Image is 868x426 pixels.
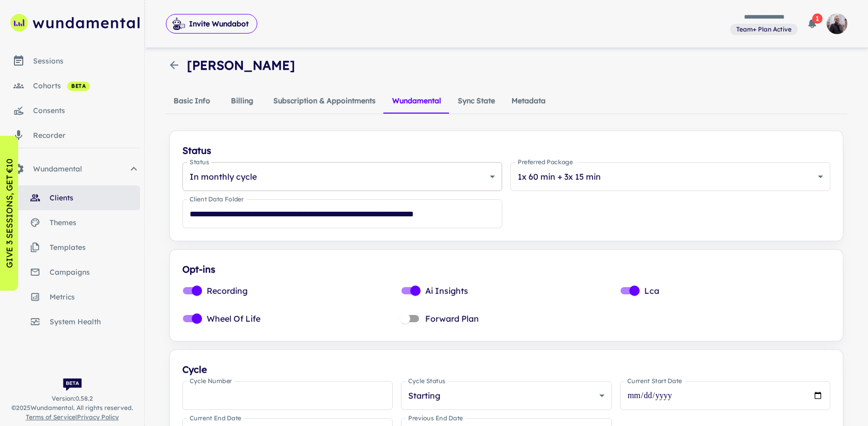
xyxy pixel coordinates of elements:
[33,80,140,91] div: cohorts
[4,73,140,98] a: cohorts beta
[518,157,573,166] label: Preferred Package
[50,217,140,228] span: themes
[4,260,140,285] a: campaigns
[408,414,463,422] label: Previous End Date
[50,192,140,203] span: clients
[425,285,468,297] span: Ai Insights
[4,185,140,210] a: clients
[190,157,209,166] label: Status
[11,403,133,413] span: © 2025 Wundamental. All rights reserved.
[4,156,140,181] div: Wundamental
[627,376,682,385] label: Current Start Date
[730,23,798,36] a: View and manage your current plan and billing details.
[812,13,823,24] span: 1
[187,56,295,74] h4: [PERSON_NAME]
[503,89,554,114] button: Metadata
[4,98,140,123] a: consents
[33,55,140,67] div: sessions
[265,89,384,114] button: Subscription & Appointments
[50,242,140,253] span: templates
[165,89,847,114] div: client detail tabs
[732,25,796,34] span: Team+ Plan Active
[52,394,93,403] span: Version: 0.58.2
[77,413,119,421] a: Privacy Policy
[408,376,445,385] label: Cycle Status
[190,376,232,385] label: Cycle Number
[401,381,611,410] div: Starting
[50,266,140,278] span: campaigns
[182,262,830,277] h6: Opt-ins
[4,235,140,260] a: templates
[165,89,219,114] button: Basic Info
[510,162,830,191] div: 1x 60 min + 3x 15 min
[4,210,140,235] a: themes
[50,316,140,327] span: system health
[33,130,140,141] div: recorder
[450,89,503,114] button: Sync State
[166,13,257,34] span: Invite Wundabot to record a meeting
[4,309,140,334] a: system health
[425,312,479,325] span: Forward Plan
[26,413,75,421] a: Terms of Service
[3,159,16,268] p: GIVE 3 SESSIONS, GET €10
[4,285,140,309] a: metrics
[182,362,830,377] h6: Cycle
[50,291,140,303] span: metrics
[26,413,119,422] span: |
[802,13,823,34] button: 1
[827,13,847,34] img: photoURL
[67,82,90,90] span: beta
[33,105,140,116] div: consents
[190,414,241,422] label: Current End Date
[207,285,247,297] span: Recording
[33,163,128,175] span: Wundamental
[166,14,257,34] button: Invite Wundabot
[190,195,243,203] label: Client Data Folder
[182,144,830,158] h6: Status
[644,285,659,297] span: Lca
[207,312,260,325] span: Wheel Of Life
[4,49,140,73] a: sessions
[4,123,140,148] a: recorder
[730,24,798,34] span: View and manage your current plan and billing details.
[182,162,502,191] div: In monthly cycle
[219,89,265,114] button: Billing
[384,89,450,114] button: Wundamental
